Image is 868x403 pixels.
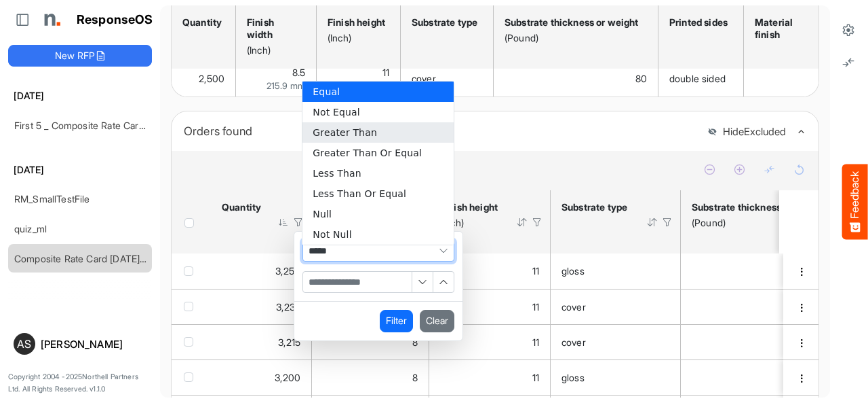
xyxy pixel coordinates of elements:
[302,102,454,122] li: Not Equal
[412,16,478,29] div: Substrate type
[494,61,658,97] td: 80 is template cell Column Header httpsnorthellcomontologiesmapping-rulesmaterialhasmaterialthick...
[100,27,140,61] span: 
[412,272,433,292] span: Decrement value
[211,253,312,289] td: 3250 is template cell Column Header httpsnorthellcomontologiesmapping-rulesorderhasquantity
[302,240,454,262] span: Filter Operator
[328,32,385,44] div: (Inch)
[635,73,647,84] span: 80
[561,265,585,277] span: gloss
[317,61,401,97] td: 11 is template cell Column Header httpsnorthellcomontologiesmapping-rulesmeasurementhasfinishsize...
[412,73,436,84] span: cover
[267,80,305,91] span: 215.9 mm
[328,16,385,29] div: Finish height
[561,201,629,213] div: Substrate type
[382,67,389,78] span: 11
[8,88,152,103] h6: [DATE]
[77,13,153,27] h1: ResponseOS
[276,301,300,313] span: 3,233
[172,61,236,97] td: 2500 is template cell Column Header httpsnorthellcomontologiesmapping-rulesorderhasquantity
[551,253,681,289] td: gloss is template cell Column Header httpsnorthellcomontologiesmapping-rulesmaterialhassubstratem...
[62,88,183,102] span: Tell us what you think
[42,164,203,175] span: What kind of feedback do you have?
[136,107,184,118] a: Contact us
[302,82,454,245] ul: popup
[532,301,539,313] span: 11
[37,6,64,33] img: Northell
[184,122,697,141] div: Orders found
[669,16,728,29] div: Printed sides
[14,120,177,131] a: First 5 _ Composite Rate Card [DATE]
[505,16,643,29] div: Substrate thickness or weight
[794,301,809,315] button: dropdownbutton
[303,272,412,292] input: Filter Value
[783,253,821,289] td: 34dfd374-3813-4e15-aac7-991a1fed2a8e is template cell Column Header
[172,190,211,253] th: Header checkbox
[312,360,429,395] td: 8 is template cell Column Header httpsnorthellcomontologiesmapping-rulesmeasurementhasfinishsizew...
[783,360,821,395] td: dbf598a5-d90e-4cf7-8d52-e7f96405d165 is template cell Column Header
[551,360,681,395] td: gloss is template cell Column Header httpsnorthellcomontologiesmapping-rulesmaterialhassubstratem...
[440,217,498,229] div: (Inch)
[302,224,454,245] li: Not Null
[14,193,90,205] a: RM_SmallTestFile
[412,336,418,348] span: 8
[302,143,454,163] li: Greater Than Or Equal
[172,360,211,395] td: checkbox
[561,301,586,313] span: cover
[658,61,744,97] td: double sided is template cell Column Header httpsnorthellcomontologiesmapping-rulesmanufacturingh...
[275,372,300,383] span: 3,200
[551,324,681,360] td: cover is template cell Column Header httpsnorthellcomontologiesmapping-rulesmaterialhassubstratem...
[420,310,454,332] button: Clear
[302,163,454,183] li: Less Than
[842,164,868,239] button: Feedback
[302,122,454,143] li: Greater Than
[429,289,551,324] td: 11 is template cell Column Header httpsnorthellcomontologiesmapping-rulesmeasurementhasfinishsize...
[211,324,312,360] td: 3215 is template cell Column Header httpsnorthellcomontologiesmapping-rulesorderhasquantity
[505,32,643,44] div: (Pound)
[60,200,175,213] span: Like something or not?
[707,126,786,138] button: HideExcluded
[292,216,304,228] div: Filter Icon
[532,372,539,383] span: 11
[8,162,152,177] h6: [DATE]
[211,360,312,395] td: 3200 is template cell Column Header httpsnorthellcomontologiesmapping-rulesorderhasquantity
[222,201,260,213] div: Quantity
[744,61,835,97] td: is template cell Column Header httpsnorthellcomontologiesmapping-rulesmanufacturinghassubstratefi...
[783,289,821,324] td: e8170794-dd57-49dd-90a2-26b8ab8eca5f is template cell Column Header
[41,339,146,349] div: [PERSON_NAME]
[794,336,809,350] button: dropdownbutton
[172,253,211,289] td: checkbox
[669,73,726,84] span: double sided
[692,217,830,229] div: (Pound)
[561,336,586,348] span: cover
[8,371,152,395] p: Copyright 2004 - 2025 Northell Partners Ltd. All Rights Reserved. v 1.1.0
[429,253,551,289] td: 11 is template cell Column Header httpsnorthellcomontologiesmapping-rulesmeasurementhasfinishsize...
[292,67,305,78] span: 8.5
[14,223,47,234] a: quiz_ml
[661,216,673,228] div: Filter Icon
[551,289,681,324] td: cover is template cell Column Header httpsnorthellcomontologiesmapping-rulesmaterialhassubstratem...
[531,216,543,228] div: Filter Icon
[532,265,539,277] span: 11
[302,81,454,245] div: dropdownlist
[172,289,211,324] td: checkbox
[247,44,301,56] div: (Inch)
[312,324,429,360] td: 8 is template cell Column Header httpsnorthellcomontologiesmapping-rulesmeasurementhasfinishsizew...
[278,336,300,348] span: 3,215
[380,310,413,332] button: Filter
[429,324,551,360] td: 11 is template cell Column Header httpsnorthellcomontologiesmapping-rulesmeasurementhasfinishsize...
[429,360,551,395] td: 11 is template cell Column Header httpsnorthellcomontologiesmapping-rulesmeasurementhasfinishsize...
[60,234,131,247] span: I have an idea
[783,324,821,360] td: d147a9f7-ba9c-4f17-a279-83d4b12a77ef is template cell Column Header
[433,272,454,292] span: Increment value
[8,45,152,67] button: New RFP
[14,253,175,264] a: Composite Rate Card [DATE]_smaller
[401,61,494,97] td: cover is template cell Column Header httpsnorthellcomontologiesmapping-rulesmaterialhassubstratem...
[794,265,809,279] button: dropdownbutton
[247,16,301,41] div: Finish width
[199,73,224,84] span: 2,500
[172,324,211,360] td: checkbox
[412,372,418,383] span: 8
[349,80,389,91] span: 279.4 mm
[275,265,300,277] span: 3,250
[440,201,498,213] div: Finish height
